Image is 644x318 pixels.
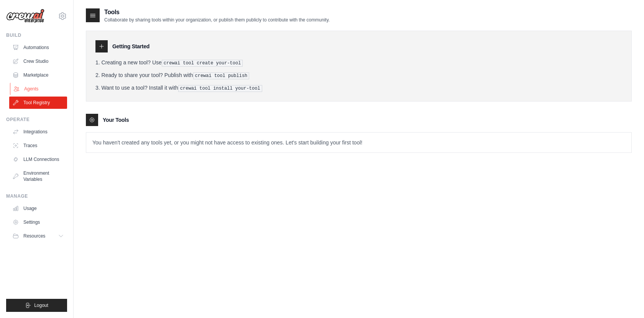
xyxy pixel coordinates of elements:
pre: crewai tool install your-tool [178,85,262,92]
div: Operate [6,116,67,123]
p: Collaborate by sharing tools within your organization, or publish them publicly to contribute wit... [104,17,330,23]
button: Resources [9,230,67,242]
a: Usage [9,202,67,215]
a: Marketplace [9,69,67,81]
a: Crew Studio [9,55,67,67]
img: Logo [6,9,44,23]
a: LLM Connections [9,153,67,166]
h2: Tools [104,8,330,17]
h3: Your Tools [103,116,129,124]
span: Logout [34,302,48,308]
a: Integrations [9,126,67,138]
a: Agents [10,83,68,95]
a: Settings [9,216,67,228]
h3: Getting Started [112,43,149,50]
div: Manage [6,193,67,199]
li: Ready to share your tool? Publish with [95,71,622,79]
a: Environment Variables [9,167,67,185]
button: Logout [6,299,67,312]
pre: crewai tool create your-tool [162,60,243,67]
a: Traces [9,139,67,152]
span: Resources [23,233,45,239]
a: Automations [9,41,67,54]
li: Creating a new tool? Use [95,59,622,67]
p: You haven't created any tools yet, or you might not have access to existing ones. Let's start bui... [86,133,631,152]
li: Want to use a tool? Install it with [95,84,622,92]
div: Build [6,32,67,38]
pre: crewai tool publish [193,72,250,79]
a: Tool Registry [9,97,67,109]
